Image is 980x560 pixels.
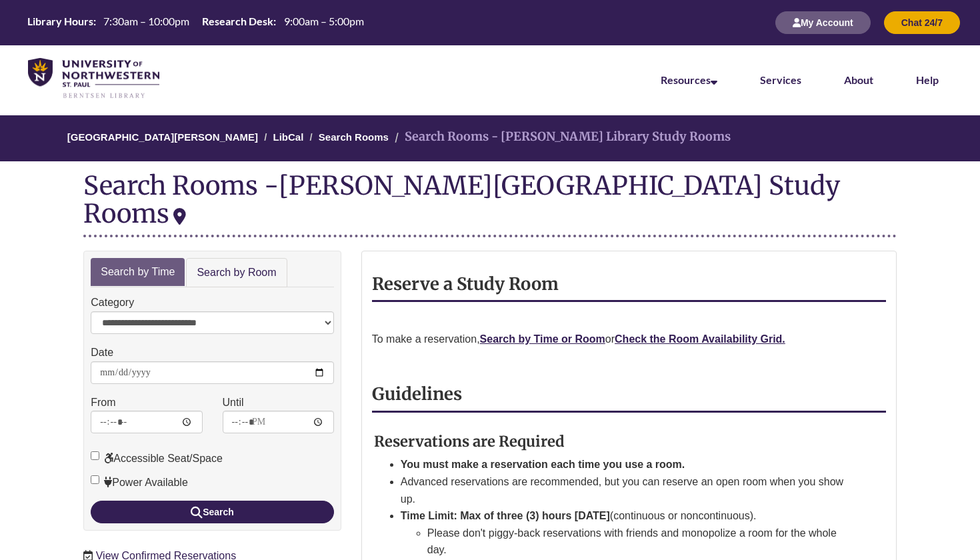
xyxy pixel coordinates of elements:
label: Category [91,294,134,311]
a: Hours Today [22,14,369,31]
button: My Account [775,11,871,34]
th: Library Hours: [22,14,98,29]
table: Hours Today [22,14,369,30]
a: My Account [775,17,871,28]
li: Please don't piggy-back reservations with friends and monopolize a room for the whole day. [427,525,854,559]
th: Research Desk: [197,14,278,29]
a: Search by Time [91,258,185,287]
label: Date [91,344,113,361]
a: Services [760,73,801,86]
li: (continuous or noncontinuous). [401,507,854,559]
strong: Guidelines [372,383,462,405]
label: From [91,394,115,411]
nav: Breadcrumb [83,115,897,161]
input: Accessible Seat/Space [91,451,99,460]
span: 9:00am – 5:00pm [284,15,364,27]
a: Chat 24/7 [884,17,960,28]
label: Power Available [91,474,188,491]
strong: Time Limit: Max of three (3) hours [DATE] [401,510,610,521]
p: To make a reservation, or [372,331,886,348]
a: Check the Room Availability Grid. [615,333,785,345]
input: Power Available [91,475,99,484]
img: UNWSP Library Logo [28,58,159,99]
a: Search by Room [186,258,287,288]
button: Search [91,501,334,523]
a: [GEOGRAPHIC_DATA][PERSON_NAME] [67,131,258,143]
span: 7:30am – 10:00pm [103,15,189,27]
li: Advanced reservations are recommended, but you can reserve an open room when you show up. [401,473,854,507]
a: Help [916,73,939,86]
li: Search Rooms - [PERSON_NAME] Library Study Rooms [391,127,731,147]
a: LibCal [273,131,304,143]
button: Chat 24/7 [884,11,960,34]
a: Resources [661,73,717,86]
div: Search Rooms - [83,171,897,237]
a: Search by Time or Room [480,333,605,345]
a: About [844,73,873,86]
strong: Reservations are Required [374,432,565,451]
div: [PERSON_NAME][GEOGRAPHIC_DATA] Study Rooms [83,169,840,229]
strong: You must make a reservation each time you use a room. [401,459,685,470]
strong: Reserve a Study Room [372,273,559,295]
a: Search Rooms [319,131,389,143]
label: Until [223,394,244,411]
label: Accessible Seat/Space [91,450,223,467]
